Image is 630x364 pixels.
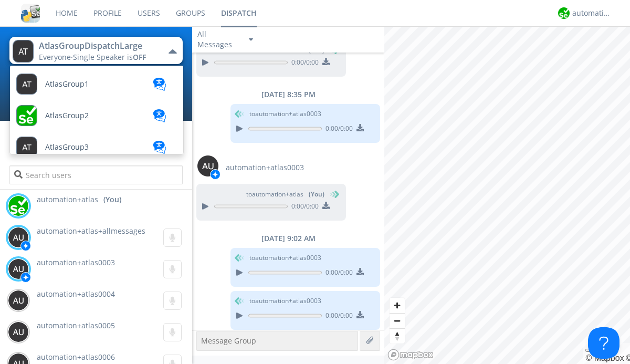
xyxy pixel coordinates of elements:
img: translation-blue.svg [152,78,167,91]
span: OFF [133,52,146,62]
div: automation+atlas [572,8,612,18]
button: AtlasGroupDispatchLargeEveryone·Single Speaker isOFF [9,37,182,64]
span: to automation+atlas0003 [249,296,321,306]
img: 373638.png [8,290,29,311]
span: Zoom out [390,314,405,328]
img: translation-blue.svg [152,109,167,122]
img: 373638.png [8,321,29,342]
img: 373638.png [8,227,29,248]
button: Toggle attribution [585,349,594,352]
span: automation+atlas0006 [37,352,115,362]
img: translation-blue.svg [152,141,167,154]
img: cddb5a64eb264b2086981ab96f4c1ba7 [21,4,40,23]
span: (You) [309,190,324,199]
img: download media button [356,311,364,318]
img: d2d01cd9b4174d08988066c6d424eccd [558,7,570,19]
span: automation+atlas0003 [37,257,115,267]
span: 0:00 / 0:00 [288,58,319,69]
a: Mapbox [585,353,624,362]
button: Zoom out [390,313,405,328]
span: automation+atlas0004 [37,289,115,299]
span: AtlasGroup1 [45,80,89,88]
a: Mapbox logo [387,349,434,361]
img: 373638.png [197,155,218,176]
span: automation+atlas0003 [226,162,304,173]
span: AtlasGroup3 [45,143,89,151]
span: 0:00 / 0:00 [322,124,353,136]
ul: AtlasGroupDispatchLargeEveryone·Single Speaker isOFF [9,65,184,154]
button: Reset bearing to north [390,328,405,344]
img: caret-down-sm.svg [249,38,253,41]
span: 0:00 / 0:00 [288,202,319,213]
div: (You) [103,194,121,205]
span: AtlasGroup2 [45,112,89,120]
img: d2d01cd9b4174d08988066c6d424eccd [8,195,29,216]
span: Single Speaker is [73,52,146,62]
img: download media button [322,58,330,65]
span: automation+atlas [37,194,98,205]
div: Everyone · [39,52,157,63]
span: automation+atlas+allmessages [37,226,145,236]
img: 373638.png [8,258,29,279]
img: download media button [356,124,364,131]
button: Zoom in [390,298,405,313]
span: automation+atlas0005 [37,320,115,330]
img: download media button [356,268,364,275]
span: to automation+atlas [246,190,324,199]
img: 373638.png [13,40,34,63]
span: to automation+atlas0003 [249,109,321,119]
img: download media button [322,202,330,209]
span: to automation+atlas0003 [249,253,321,263]
iframe: Toggle Customer Support [588,327,619,359]
div: [DATE] 9:02 AM [192,233,384,244]
input: Search users [9,165,182,184]
span: 0:00 / 0:00 [322,311,353,323]
div: All Messages [197,29,239,50]
span: Reset bearing to north [390,329,405,344]
div: [DATE] 8:35 PM [192,89,384,100]
span: 0:00 / 0:00 [322,268,353,279]
div: AtlasGroupDispatchLarge [39,40,157,52]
